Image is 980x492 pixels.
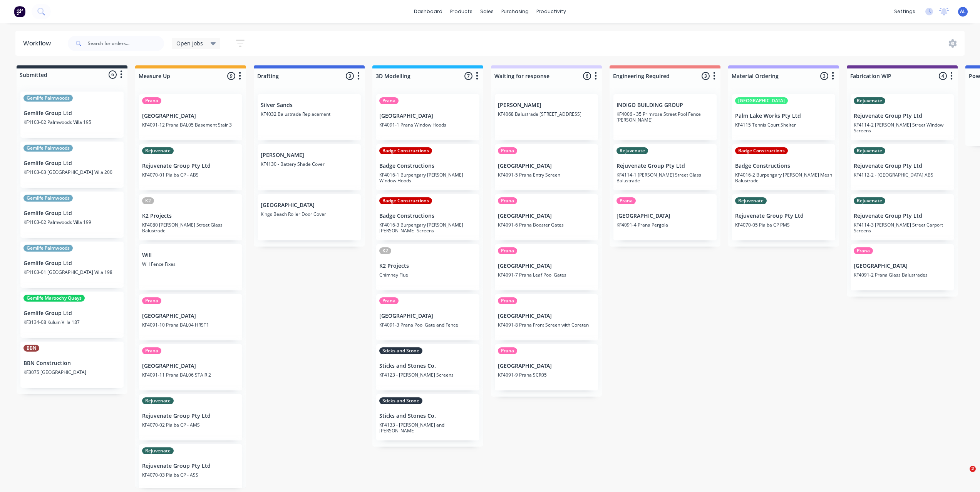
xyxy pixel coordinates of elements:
[23,119,121,125] p: KF4103-02 Palmwoods Villa 195
[23,269,121,275] p: KF4103-01 [GEOGRAPHIC_DATA] Villa 198
[498,147,517,154] div: Prana
[142,447,174,454] div: Rejuvenate
[376,194,479,240] div: Badge ConstructionsBadge ConstructionsKF4016-3 Burpengary [PERSON_NAME] [PERSON_NAME] Screens
[142,122,239,128] p: KF4091-12 Prana BAL05 Basement Stair 3
[735,163,832,169] p: Badge Constructions
[142,463,239,469] p: Rejuvenate Group Pty Ltd
[854,97,885,104] div: Rejuvenate
[890,6,919,17] div: settings
[23,369,121,375] p: KF3075 [GEOGRAPHIC_DATA]
[23,245,73,252] div: Gemlife Palmwoods
[23,195,73,202] div: Gemlife Palmwoods
[258,144,361,190] div: [PERSON_NAME]KF4130 - Battery Shade Cover
[613,144,717,190] div: RejuvenateRejuvenate Group Pty LtdKF4114-1 [PERSON_NAME] Street Glass Balustrade
[735,172,832,183] p: KF4016-2 Burpengary [PERSON_NAME] Mesh Balustrade
[854,113,951,119] p: Rejuvenate Group Pty Ltd
[495,94,598,140] div: [PERSON_NAME]KF4068 Balustrade [STREET_ADDRESS]
[379,347,422,354] div: Sticks and Stone
[142,213,239,219] p: K2 Projects
[139,194,242,240] div: K2K2 ProjectsKF4080 [PERSON_NAME] Street Glass Balustrade
[142,222,239,233] p: KF4080 [PERSON_NAME] Street Glass Balustrade
[495,294,598,340] div: Prana[GEOGRAPHIC_DATA]KF4091-8 Prana Front Screen with Coreten
[142,172,239,178] p: KF4070-01 Pialba CP - ABS
[954,466,972,484] iframe: Intercom live chat
[498,197,517,204] div: Prana
[142,472,239,478] p: KF4070-03 Pialba CP - ASS
[139,294,242,340] div: Prana[GEOGRAPHIC_DATA]KF4091-10 Prana BAL04 HRST1
[379,122,476,128] p: KF4091-1 Prana Window Hoods
[142,147,174,154] div: Rejuvenate
[498,163,595,169] p: [GEOGRAPHIC_DATA]
[20,292,124,338] div: Gemlife Maroochy QuaysGemlife Group LtdKF3134-08 Kuluin Villa 187
[142,313,239,319] p: [GEOGRAPHIC_DATA]
[23,310,121,317] p: Gemlife Group Ltd
[139,144,242,190] div: RejuvenateRejuvenate Group Pty LtdKF4070-01 Pialba CP - ABS
[20,92,124,138] div: Gemlife PalmwoodsGemlife Group LtdKF4103-02 Palmwoods Villa 195
[495,144,598,190] div: Prana[GEOGRAPHIC_DATA]KF4091-5 Prana Entry Screen
[498,6,533,17] div: purchasing
[379,372,476,378] p: KF4123 - [PERSON_NAME] Screens
[498,172,595,178] p: KF4091-5 Prana Entry Screen
[379,97,399,104] div: Prana
[851,94,954,140] div: RejuvenateRejuvenate Group Pty LtdKF4114-2 [PERSON_NAME] Street Window Screens
[495,244,598,290] div: Prana[GEOGRAPHIC_DATA]KF4091-7 Prana Leaf Pool Gates
[613,194,717,240] div: Prana[GEOGRAPHIC_DATA]KF4091-4 Prana Pergola
[23,110,121,117] p: Gemlife Group Ltd
[20,242,124,288] div: Gemlife PalmwoodsGemlife Group LtdKF4103-01 [GEOGRAPHIC_DATA] Villa 198
[732,144,835,190] div: Badge ConstructionsBadge ConstructionsKF4016-2 Burpengary [PERSON_NAME] Mesh Balustrade
[498,213,595,219] p: [GEOGRAPHIC_DATA]
[379,397,422,404] div: Sticks and Stone
[379,297,399,304] div: Prana
[735,213,832,219] p: Rejuvenate Group Pty Ltd
[735,113,832,119] p: Palm Lake Works Pty Ltd
[261,211,358,217] p: Kings Beach Roller Door Cover
[854,272,951,278] p: KF4091-2 Prana Glass Balustrades
[379,147,432,154] div: Badge Constructions
[616,213,714,219] p: [GEOGRAPHIC_DATA]
[379,247,391,254] div: K2
[851,144,954,190] div: RejuvenateRejuvenate Group Pty LtdKF4112-2 - [GEOGRAPHIC_DATA] ABS
[379,113,476,119] p: [GEOGRAPHIC_DATA]
[735,222,832,228] p: KF4070-05 Pialba CP PMS
[960,8,966,15] span: AL
[732,94,835,140] div: [GEOGRAPHIC_DATA]Palm Lake Works Pty LtdKF4115 Tennis Court Shelter
[379,313,476,319] p: [GEOGRAPHIC_DATA]
[498,363,595,369] p: [GEOGRAPHIC_DATA]
[498,322,595,328] p: KF4091-8 Prana Front Screen with Coreten
[854,163,951,169] p: Rejuvenate Group Pty Ltd
[498,247,517,254] div: Prana
[379,363,476,369] p: Sticks and Stones Co.
[732,194,835,240] div: RejuvenateRejuvenate Group Pty LtdKF4070-05 Pialba CP PMS
[379,422,476,434] p: KF4133 - [PERSON_NAME] and [PERSON_NAME]
[142,113,239,119] p: [GEOGRAPHIC_DATA]
[23,345,39,352] div: BBN
[616,222,714,228] p: KF4091-4 Prana Pergola
[23,210,121,217] p: Gemlife Group Ltd
[379,213,476,219] p: Badge Constructions
[616,102,714,108] p: INDIGO BUILDING GROUP
[498,263,595,269] p: [GEOGRAPHIC_DATA]
[261,202,358,208] p: [GEOGRAPHIC_DATA]
[142,363,239,369] p: [GEOGRAPHIC_DATA]
[379,263,476,269] p: K2 Projects
[376,144,479,190] div: Badge ConstructionsBadge ConstructionsKF4016-1 Burpengary [PERSON_NAME] Window Hoods
[142,297,161,304] div: Prana
[139,94,242,140] div: Prana[GEOGRAPHIC_DATA]KF4091-12 Prana BAL05 Basement Stair 3
[616,197,636,204] div: Prana
[854,247,873,254] div: Prana
[735,122,832,128] p: KF4115 Tennis Court Shelter
[498,297,517,304] div: Prana
[498,313,595,319] p: [GEOGRAPHIC_DATA]
[23,95,73,102] div: Gemlife Palmwoods
[533,6,570,17] div: productivity
[970,466,976,472] span: 2
[142,261,239,267] p: Will Fence Fixes
[139,244,242,290] div: WillWill Fence Fixes
[498,347,517,354] div: Prana
[735,97,788,104] div: [GEOGRAPHIC_DATA]
[616,163,714,169] p: Rejuvenate Group Pty Ltd
[20,142,124,188] div: Gemlife PalmwoodsGemlife Group LtdKF4103-03 [GEOGRAPHIC_DATA] Villa 200
[23,319,121,325] p: KF3134-08 Kuluin Villa 187
[23,295,85,302] div: Gemlife Maroochy Quays
[139,394,242,440] div: RejuvenateRejuvenate Group Pty LtdKF4070-02 Pialba CP - AMS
